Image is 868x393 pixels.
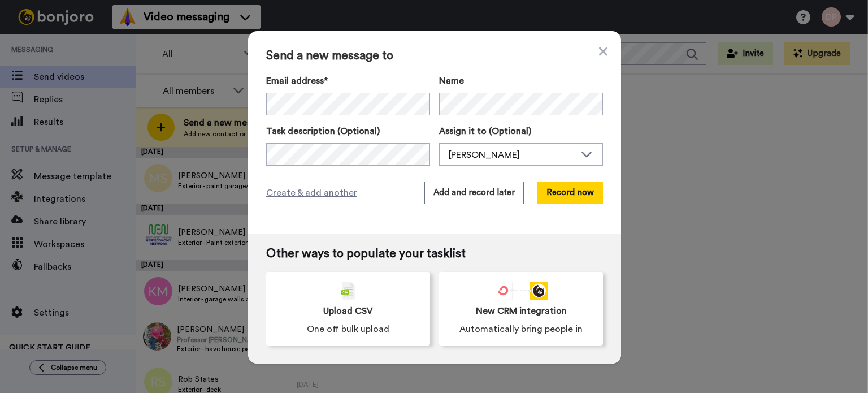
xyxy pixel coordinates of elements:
[266,186,357,200] span: Create & add another
[341,282,355,300] img: csv-grey.png
[323,304,373,318] span: Upload CSV
[476,304,567,318] span: New CRM integration
[266,49,603,63] span: Send a new message to
[266,247,603,261] span: Other ways to populate your tasklist
[439,124,603,138] label: Assign it to (Optional)
[266,124,430,138] label: Task description (Optional)
[459,322,583,336] span: Automatically bring people in
[494,282,548,300] div: animation
[266,74,430,88] label: Email address*
[449,148,575,162] div: [PERSON_NAME]
[307,322,389,336] span: One off bulk upload
[537,182,603,204] button: Record now
[439,74,464,88] span: Name
[424,182,524,204] button: Add and record later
